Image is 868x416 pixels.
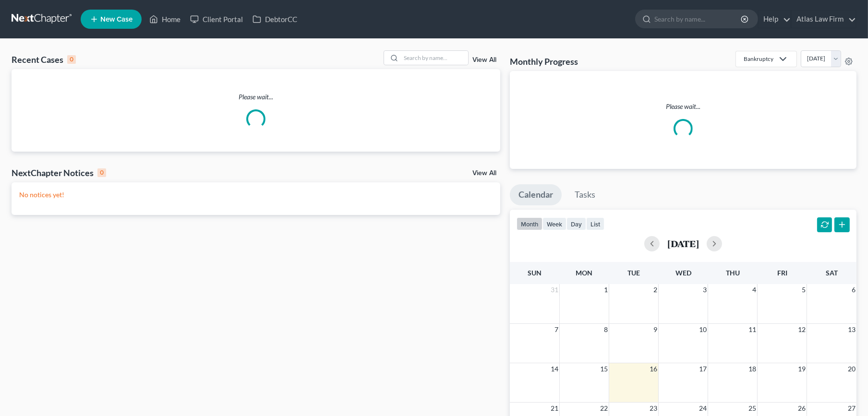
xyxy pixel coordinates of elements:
span: 4 [751,284,757,296]
span: 12 [797,324,807,335]
input: Search by name... [654,10,742,28]
a: Home [145,11,185,28]
span: 18 [747,363,757,375]
a: Atlas Law Firm [792,11,856,28]
span: 11 [747,324,757,335]
button: week [542,217,567,230]
div: Recent Cases [12,54,76,65]
span: 20 [847,363,856,375]
p: No notices yet! [19,190,493,200]
h3: Monthly Progress [510,56,578,67]
a: Tasks [566,184,604,205]
span: 25 [747,403,757,414]
h2: [DATE] [667,238,699,249]
span: 10 [698,324,708,335]
span: 15 [599,363,609,375]
div: NextChapter Notices [12,167,106,178]
p: Please wait... [12,92,500,102]
span: 24 [698,403,708,414]
button: month [517,217,542,230]
span: 13 [847,324,856,335]
span: 1 [603,284,609,296]
span: 2 [652,284,658,296]
span: 27 [847,403,856,414]
span: 21 [550,403,559,414]
a: View All [472,170,496,177]
button: day [567,217,586,230]
a: Client Portal [185,11,248,28]
span: 3 [702,284,708,296]
span: 9 [652,324,658,335]
span: Thu [726,269,740,277]
span: 26 [797,403,807,414]
div: 0 [97,168,106,177]
span: New Case [100,16,133,23]
div: 0 [67,55,76,64]
span: 7 [554,324,559,335]
a: View All [472,57,496,63]
span: 23 [649,403,658,414]
span: 5 [801,284,807,296]
span: Sun [528,269,542,277]
span: 22 [599,403,609,414]
span: Fri [777,269,787,277]
span: Wed [675,269,691,277]
a: Help [759,11,791,28]
span: 19 [797,363,807,375]
span: 31 [550,284,559,296]
input: Search by name... [401,51,468,65]
button: list [586,217,604,230]
span: Sat [826,269,838,277]
span: Tue [627,269,640,277]
span: 16 [649,363,658,375]
p: Please wait... [518,102,849,111]
a: DebtorCC [248,11,302,28]
span: 6 [851,284,856,296]
span: 17 [698,363,708,375]
a: Calendar [510,184,562,205]
span: Mon [576,269,592,277]
span: 14 [550,363,559,375]
span: 8 [603,324,609,335]
div: Bankruptcy [744,55,773,63]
